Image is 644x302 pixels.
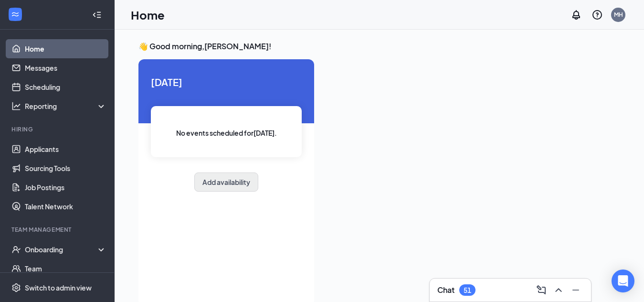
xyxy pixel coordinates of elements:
a: Team [25,259,106,278]
a: Home [25,39,106,58]
svg: Collapse [92,10,102,20]
svg: ComposeMessage [536,284,547,296]
span: No events scheduled for [DATE] . [176,128,277,138]
a: Scheduling [25,77,106,97]
div: Reporting [25,101,107,111]
button: ComposeMessage [534,282,549,298]
a: Messages [25,58,106,77]
svg: Notifications [570,9,582,21]
button: Add availability [194,173,258,192]
button: Minimize [568,282,583,298]
svg: Analysis [11,101,21,111]
div: Team Management [11,226,105,234]
div: Onboarding [25,245,98,254]
a: Sourcing Tools [25,159,106,178]
div: Hiring [11,125,105,133]
h3: Chat [437,285,454,295]
button: ChevronUp [551,282,566,298]
svg: WorkstreamLogo [11,10,20,19]
a: Applicants [25,140,106,159]
a: Talent Network [25,197,106,216]
h3: 👋 Good morning, [PERSON_NAME] ! [138,41,620,52]
svg: Minimize [570,284,581,296]
div: Switch to admin view [25,283,92,292]
svg: UserCheck [11,245,21,254]
div: 51 [464,286,471,294]
div: Open Intercom Messenger [612,270,634,292]
svg: ChevronUp [553,284,564,296]
span: [DATE] [151,75,302,89]
h1: Home [131,7,165,23]
a: Job Postings [25,178,106,197]
svg: Settings [11,283,21,292]
div: MH [614,11,623,19]
svg: QuestionInfo [591,9,603,21]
